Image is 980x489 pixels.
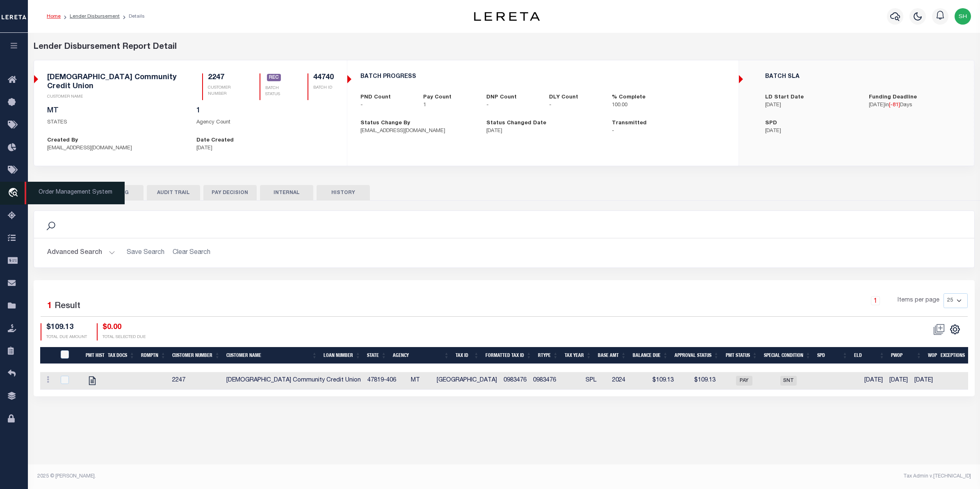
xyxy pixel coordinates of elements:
td: $109.13 [677,372,719,390]
p: STATES [47,119,185,127]
img: svg+xml;base64,PHN2ZyB4bWxucz0iaHR0cDovL3d3dy53My5vcmcvMjAwMC9zdmciIHBvaW50ZXItZXZlbnRzPSJub25lIi... [955,8,971,25]
p: [DATE] [765,127,857,135]
label: Status Changed Date [486,119,546,128]
button: AUDIT TRAIL [147,185,200,201]
th: Tax Docs: activate to sort column ascending [105,347,138,364]
p: [EMAIL_ADDRESS][DOMAIN_NAME] [360,127,474,135]
p: - [549,101,599,110]
th: Rdmptn: activate to sort column ascending [138,347,169,364]
th: Formatted Tax Id: activate to sort column ascending [482,347,535,364]
button: INTERNAL [260,185,313,201]
th: ELD: activate to sort column ascending [851,347,888,364]
th: &nbsp;&nbsp;&nbsp;&nbsp;&nbsp;&nbsp;&nbsp;&nbsp;&nbsp;&nbsp; [40,347,56,364]
td: [DEMOGRAPHIC_DATA] Community Credit Union [223,372,364,390]
th: RType: activate to sort column ascending [535,347,561,364]
th: Customer Name: activate to sort column ascending [223,347,320,364]
td: SPL [582,372,609,390]
span: [DATE] [869,103,885,108]
p: Agency Count [196,119,334,127]
span: 1 [47,302,52,311]
label: LD Start Date [765,94,804,102]
th: Pmt Hist [82,347,105,364]
td: [GEOGRAPHIC_DATA] [433,372,500,390]
th: WOP [925,347,937,364]
span: Items per page [898,296,939,305]
p: BATCH STATUS [265,85,288,98]
label: Funding Deadline [869,94,917,102]
button: PAY DECISION [203,185,257,201]
td: MT [408,372,433,390]
th: SPD: activate to sort column ascending [814,347,851,364]
p: 100.00 [612,101,662,110]
label: PND Count [360,94,391,102]
td: 0983476 [500,372,530,390]
h5: 1 [196,107,334,116]
p: TOTAL DUE AMOUNT [46,334,87,340]
button: Advanced Search [47,245,115,261]
h5: 44740 [313,73,334,82]
img: logo-dark.svg [474,12,540,21]
label: SPD [765,119,777,128]
div: Lender Disbursement Report Detail [34,41,975,53]
td: 2247 [169,372,223,390]
a: Home [47,14,61,19]
p: 1 [423,101,474,110]
label: Date Created [196,137,234,145]
li: Details [120,13,145,20]
h5: 2247 [208,73,240,82]
p: - [360,101,411,110]
label: % Complete [612,94,645,102]
th: PayeePmtBatchStatus [56,347,82,364]
label: Pay Count [423,94,451,102]
label: DLY Count [549,94,578,102]
p: TOTAL SELECTED DUE [103,334,146,340]
p: [DATE] [486,127,600,135]
i: travel_explore [8,188,21,199]
p: in Days [869,101,960,110]
span: SNT [780,376,797,386]
div: 2025 © [PERSON_NAME]. [31,473,504,480]
th: Tax Year: activate to sort column ascending [561,347,595,364]
td: $109.13 [642,372,677,390]
th: Base Amt: activate to sort column ascending [595,347,629,364]
td: 2024 [609,372,642,390]
td: [DATE] [911,372,937,390]
td: 0983476 [530,372,582,390]
th: Approval Status: activate to sort column ascending [671,347,722,364]
th: Loan Number: activate to sort column ascending [320,347,364,364]
p: BATCH ID [313,85,334,91]
h4: $0.00 [103,323,146,332]
p: - [486,101,537,110]
span: [ ] [889,103,900,108]
label: DNP Count [486,94,517,102]
th: State: activate to sort column ascending [364,347,390,364]
label: Created By [47,137,78,145]
span: Order Management System [25,182,125,204]
label: Result [55,300,80,313]
p: [EMAIL_ADDRESS][DOMAIN_NAME] [47,144,185,153]
label: Status Change By [360,119,410,128]
h5: BATCH SLA [765,73,960,80]
h5: BATCH PROGRESS [360,73,725,80]
div: Tax Admin v.[TECHNICAL_ID] [510,473,971,480]
th: Agency: activate to sort column ascending [390,347,452,364]
p: [DATE] [765,101,857,110]
th: Exceptions [937,347,965,364]
p: CUSTOMER NUMBER [208,85,240,97]
p: [DATE] [196,144,334,153]
label: Transmitted [612,119,647,128]
td: 47819-406 [364,372,408,390]
a: 1 [871,296,880,305]
span: REC [267,74,281,81]
h4: $109.13 [46,323,87,332]
a: Lender Disbursement [70,14,120,19]
span: PAY [736,376,752,386]
span: Status should not be "REC" to perform this action. [930,323,948,336]
a: REC [267,74,281,82]
button: HISTORY [317,185,370,201]
th: Customer Number: activate to sort column ascending [169,347,223,364]
th: Balance Due: activate to sort column ascending [629,347,671,364]
td: [DATE] [861,372,886,390]
td: [DATE] [886,372,911,390]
